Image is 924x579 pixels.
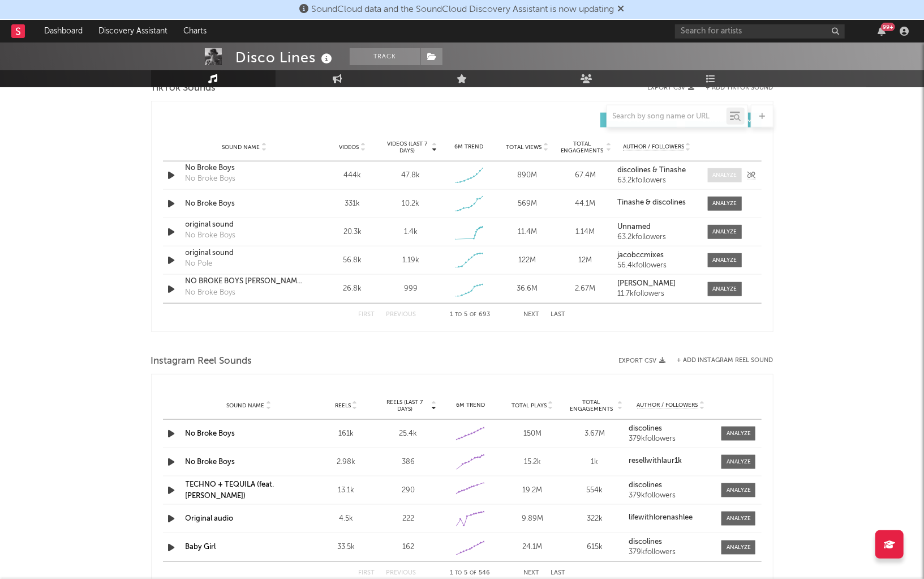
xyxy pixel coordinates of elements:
div: 331k [326,198,379,210]
div: 3.67M [566,428,623,440]
strong: discolines [629,482,662,489]
div: 11.7k followers [617,290,696,298]
div: 67.4M [559,170,612,181]
span: Author / Followers [637,402,698,409]
button: + Add TikTok Sound [695,85,773,91]
a: [PERSON_NAME] [617,280,696,288]
button: + Add Instagram Reel Sound [677,357,773,364]
button: Last [551,312,566,318]
a: Baby Girl [186,543,216,551]
a: discolines [629,425,714,433]
a: No Broke Boys [186,198,304,210]
div: 322k [566,513,623,525]
span: TikTok Sounds [151,82,216,95]
button: Last [551,570,566,576]
a: No Broke Boys [186,430,235,437]
span: to [455,571,462,576]
span: Reels (last 7 days) [380,399,430,412]
strong: [PERSON_NAME] [617,280,676,287]
div: 4.5k [318,513,375,525]
div: 6M Trend [442,143,495,151]
div: 56.8k [326,255,379,266]
div: No Broke Boys [186,287,236,299]
button: First [359,570,375,576]
span: Videos (last 7 days) [384,141,430,154]
a: Unnamed [617,223,696,231]
span: of [470,312,476,317]
button: 99+ [878,27,886,36]
span: Reels [335,402,351,409]
div: 6M Trend [442,401,499,410]
div: 1.14M [559,227,612,238]
div: 11.4M [501,227,553,238]
button: Previous [386,312,416,318]
button: Next [524,312,540,318]
span: Total Engagements [566,399,616,412]
span: to [455,312,462,317]
div: 47.8k [401,170,420,181]
a: original sound [186,248,304,259]
div: 33.5k [318,542,375,553]
a: NO BROKE BOYS [PERSON_NAME] REMIX [186,276,304,287]
a: Discovery Assistant [91,20,175,42]
div: 20.3k [326,227,379,238]
button: Export CSV [648,84,695,91]
div: 44.1M [559,198,612,210]
button: Previous [386,570,416,576]
span: Author / Followers [623,143,684,151]
span: Sound Name [222,144,260,151]
div: 615k [566,542,623,553]
a: discolines & Tinashe [617,167,696,174]
div: 56.4k followers [617,262,696,270]
div: 2.98k [318,457,375,468]
div: 554k [566,485,623,496]
span: Total Views [506,144,541,151]
div: 890M [501,170,553,181]
div: 26.8k [326,283,379,295]
div: 1k [566,457,623,468]
a: lifewithlorenashlee [629,514,714,522]
div: 9.89M [504,513,561,525]
span: SoundCloud data and the SoundCloud Discovery Assistant is now updating [312,5,614,14]
div: 1 5 693 [439,308,501,322]
a: Tinashe & discolines [617,199,696,207]
div: Disco Lines [236,48,336,67]
strong: Unnamed [617,223,651,231]
a: resellwithlaur1k [629,457,714,465]
a: original sound [186,219,304,231]
button: Track [350,48,420,65]
div: 36.6M [501,283,553,295]
div: 13.1k [318,485,375,496]
span: of [470,571,476,576]
div: 15.2k [504,457,561,468]
div: 10.2k [402,198,419,210]
div: 569M [501,198,553,210]
a: discolines [629,538,714,546]
span: Total Plays [512,402,547,409]
div: 162 [380,542,437,553]
div: 24.1M [504,542,561,553]
div: No Broke Boys [186,230,236,241]
a: No Broke Boys [186,163,304,174]
div: 25.4k [380,428,437,440]
div: No Broke Boys [186,173,236,185]
div: 999 [404,283,418,295]
button: Export CSV [619,357,666,364]
strong: resellwithlaur1k [629,457,682,465]
a: TECHNO + TEQUILA (feat. [PERSON_NAME]) [186,481,274,500]
div: 1.4k [404,227,418,238]
input: Search for artists [675,24,845,39]
span: Total Engagements [559,141,605,154]
strong: discolines & Tinashe [617,167,686,174]
a: jacobccmixes [617,252,696,259]
div: 444k [326,170,379,181]
span: Instagram Reel Sounds [151,355,252,368]
input: Search by song name or URL [607,112,727,121]
div: 379k followers [629,435,714,443]
span: Sound Name [226,402,264,409]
